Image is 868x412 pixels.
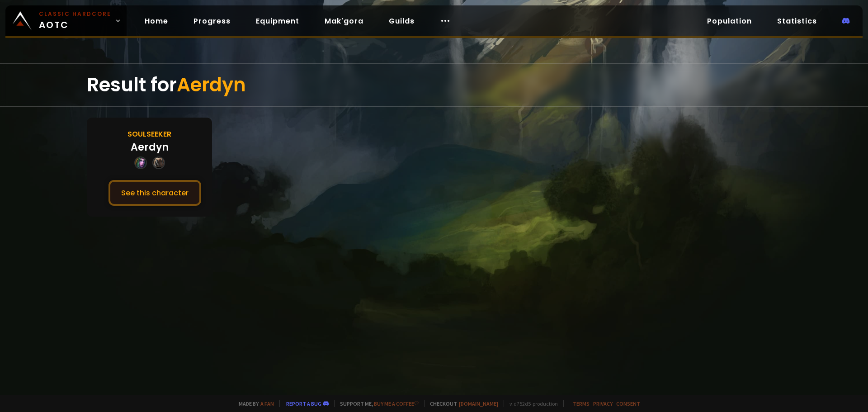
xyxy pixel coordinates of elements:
[770,12,824,30] a: Statistics
[87,64,781,106] div: Result for
[317,12,371,30] a: Mak'gora
[374,400,419,407] a: Buy me a coffee
[593,400,613,407] a: Privacy
[137,12,175,30] a: Home
[700,12,759,30] a: Population
[504,400,558,407] span: v. d752d5 - production
[424,400,498,407] span: Checkout
[131,140,169,155] div: Aerdyn
[382,12,422,30] a: Guilds
[39,10,111,18] small: Classic Hardcore
[249,12,307,30] a: Equipment
[334,400,419,407] span: Support me,
[186,12,238,30] a: Progress
[573,400,590,407] a: Terms
[127,128,171,140] div: Soulseeker
[5,5,127,36] a: Classic HardcoreAOTC
[108,180,201,206] button: See this character
[39,10,111,32] span: AOTC
[616,400,640,407] a: Consent
[260,400,274,407] a: a fan
[286,400,321,407] a: Report a bug
[459,400,498,407] a: [DOMAIN_NAME]
[233,400,274,407] span: Made by
[177,71,246,98] span: Aerdyn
